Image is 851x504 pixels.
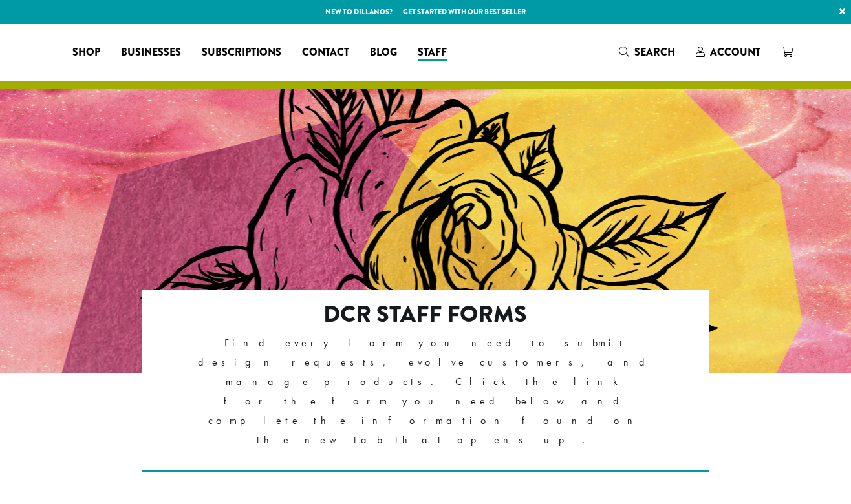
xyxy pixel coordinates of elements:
span: Blog [370,45,397,61]
h2: DCR Staff Forms [198,300,654,328]
span: Shop [72,45,100,61]
span: Staff [418,45,447,61]
span: Account [710,45,760,59]
a: Get started with our best seller [403,6,526,17]
p: Find every form you need to submit design requests, evolve customers, and manage products. Click ... [198,333,654,450]
span: Subscriptions [202,45,281,61]
a: Search [609,41,685,63]
a: Staff [407,42,457,63]
span: Contact [302,45,349,61]
span: Search [634,45,675,59]
a: Shop [62,42,111,63]
span: Businesses [121,45,181,61]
